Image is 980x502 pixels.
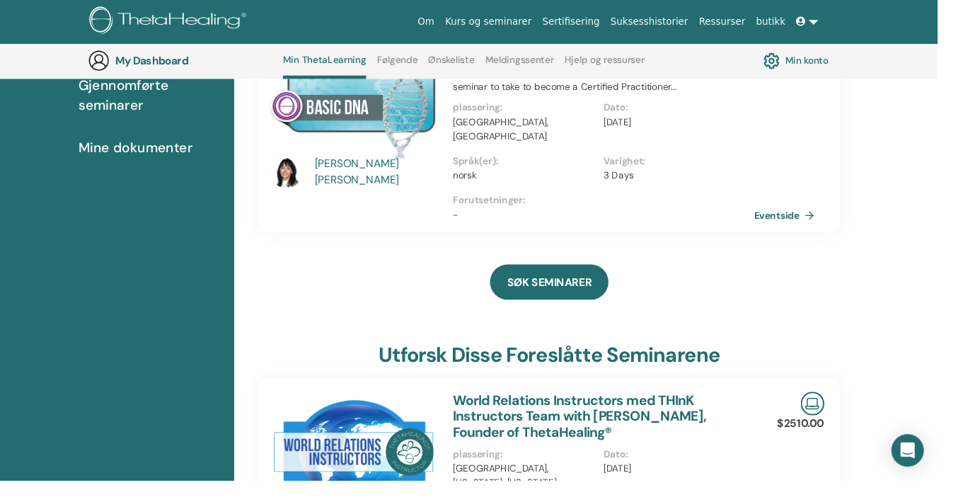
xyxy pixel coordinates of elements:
[631,468,780,483] p: Dato :
[798,52,815,76] img: cog.svg
[329,163,460,197] a: [PERSON_NAME] [PERSON_NAME]
[82,79,234,121] span: Gjennomførte seminarer
[473,120,622,150] p: [GEOGRAPHIC_DATA], [GEOGRAPHIC_DATA]
[633,10,725,36] a: Suksesshistorier
[631,120,780,135] p: [DATE]
[394,57,437,79] a: Følgende
[631,483,780,498] p: [DATE]
[473,161,622,176] p: Språk(er) :
[812,435,862,452] p: $2510.00
[473,217,788,232] p: -
[473,468,622,483] p: plassering :
[296,57,383,83] a: Min ThetaLearning
[82,144,202,165] span: Mine dokumenter
[448,57,496,79] a: Ønskeliste
[932,454,966,488] div: Open Intercom Messenger
[93,7,263,39] img: logo.png
[590,57,674,79] a: Hjelp og ressurser
[837,410,862,435] img: Live Online Seminar
[631,161,780,176] p: Varighet :
[785,10,826,36] a: butikk
[473,69,788,98] p: This is where your ThetaHealing journey begins. This is the first seminar to take to become a Cer...
[507,57,579,79] a: Meldingssenter
[460,10,561,36] a: Kurs og seminarer
[282,163,316,197] img: default.jpg
[120,57,262,71] h3: My Dashboard
[798,52,866,76] a: Min konto
[473,202,788,217] p: Forutsetninger :
[631,105,780,120] p: Dato :
[788,215,857,236] a: Eventside
[725,10,785,36] a: Ressurser
[396,359,753,384] h3: Utforsk disse foreslåtte seminarene
[431,10,460,36] a: Om
[473,409,739,462] a: World Relations Instructors med THInK Instructors Team with [PERSON_NAME], Founder of ThetaHealing®
[530,288,618,303] span: SØK SEMINARER
[631,176,780,191] p: 3 Days
[473,176,622,191] p: norsk
[92,52,115,75] img: generic-user-icon.jpg
[561,10,633,36] a: Sertifisering
[282,45,456,167] img: Basic DNA
[512,277,636,314] a: SØK SEMINARER
[473,105,622,120] p: plassering :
